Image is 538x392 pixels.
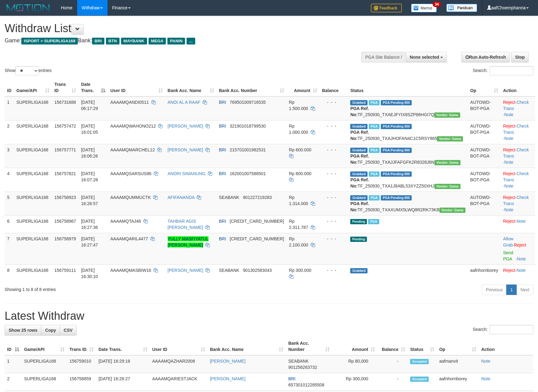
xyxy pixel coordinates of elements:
[322,123,346,129] div: - - -
[504,207,514,212] a: Note
[5,325,41,335] a: Show 25 rows
[5,215,14,233] td: 6
[322,236,346,242] div: - - -
[15,66,39,75] select: Showentries
[516,268,526,273] a: Note
[381,195,412,200] span: PGA Pending
[150,373,208,391] td: AAAAMQARIESTJACK
[434,112,460,118] span: Vendor URL: https://trx31.1velocity.biz
[288,359,309,364] span: SEABANK
[369,124,380,129] span: Marked by aafheankoy
[322,147,346,153] div: - - -
[503,171,515,176] a: Reject
[490,325,533,334] input: Search:
[468,96,501,120] td: AUTOWD-BOT-PGA
[350,171,368,177] span: Grabbed
[5,38,352,44] h4: Game: Bank:
[369,100,380,105] span: Marked by aafromsomean
[350,100,368,105] span: Grabbed
[473,325,533,334] label: Search:
[289,171,311,176] span: Rp 800.000
[60,325,77,335] a: CSV
[110,195,151,200] span: AAAAMQUMMUCTK
[289,100,308,111] span: Rp 1.500.000
[219,268,239,273] span: SEABANK
[150,355,208,373] td: AAAAMQAZHAR2008
[67,338,96,355] th: Trans ID: activate to sort column ascending
[408,338,437,355] th: Status: activate to sort column ascending
[350,268,368,273] span: Grabbed
[368,219,379,224] span: Marked by aafheankoy
[5,22,352,35] h1: Withdraw List
[110,100,149,105] span: AAAAMQANDI0511
[168,236,209,247] a: YULLY MASFIYATUL [PERSON_NAME]
[14,233,52,264] td: SUPERLIGA168
[5,168,14,192] td: 4
[348,120,468,144] td: TF_250930_TXAJHOFAN4C1C5RSY865
[350,130,369,141] b: PGA Ref. No:
[369,171,380,177] span: Marked by aafheankoy
[332,355,377,373] td: Rp 80,000
[106,38,120,44] span: BTN
[187,38,195,44] span: ...
[5,338,22,355] th: ID: activate to sort column descending
[322,171,346,177] div: - - -
[410,377,429,382] span: Accepted
[5,96,14,120] td: 1
[54,219,76,224] span: 156758967
[167,38,185,44] span: PANIN
[503,236,514,247] span: ·
[243,195,272,200] span: Copy 901227219283 to clipboard
[504,136,514,141] a: Note
[501,264,535,282] td: ·
[81,147,98,158] span: [DATE] 16:06:26
[230,219,284,224] span: Copy 676801015494531 to clipboard
[501,144,535,168] td: · ·
[149,38,166,44] span: MEGA
[5,373,22,391] td: 2
[168,147,203,152] a: [PERSON_NAME]
[5,284,220,293] div: Showing 1 to 8 of 8 entries
[377,355,408,373] td: -
[219,195,239,200] span: SEABANK
[110,219,141,224] span: AAAAMQTAJ46
[168,219,203,230] a: TAHBAR AGIS [PERSON_NAME]
[348,96,468,120] td: TF_250930_TXAEJFYIX8SZP86HGI7Q
[110,236,148,241] span: AAAAMQARIL4477
[348,168,468,192] td: TF_250930_TXA1J8ABL53XYZZ50XHJ
[410,359,429,364] span: Accepted
[435,184,460,189] span: Vendor URL: https://trx31.1velocity.biz
[361,52,406,62] div: PGA Site Balance /
[78,79,108,96] th: Date Trans.: activate to sort column descending
[21,38,78,44] span: ISPORT > SUPERLIGA168
[5,79,14,96] th: ID
[216,79,287,96] th: Bank Acc. Number: activate to sort column ascending
[506,285,517,295] a: 1
[381,124,412,129] span: PGA Pending
[54,124,76,129] span: 156757472
[350,201,369,212] b: PGA Ref. No:
[67,355,96,373] td: 156759010
[481,359,490,364] a: Note
[168,268,203,273] a: [PERSON_NAME]
[219,236,226,241] span: BRI
[110,147,155,152] span: AAAAMQMARCHEL12
[219,124,226,129] span: BRI
[14,192,52,215] td: SUPERLIGA168
[348,192,468,215] td: TF_250930_TXAXUMX5LWQ8R2RK73KB
[322,218,346,224] div: - - -
[289,268,311,273] span: Rp 300.000
[67,373,96,391] td: 156758859
[54,268,76,273] span: 156759111
[54,236,76,241] span: 156758979
[468,192,501,215] td: AUTOWD-BOT-PGA
[96,373,150,391] td: [DATE] 16:28:27
[411,4,437,12] img: Button%20Memo.svg
[96,355,150,373] td: [DATE] 16:29:18
[371,4,402,12] img: Feedback.jpg
[350,237,367,242] span: Pending
[121,38,147,44] span: MAYBANK
[348,79,468,96] th: Status
[14,144,52,168] td: SUPERLIGA168
[208,338,286,355] th: Bank Acc. Name: activate to sort column ascending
